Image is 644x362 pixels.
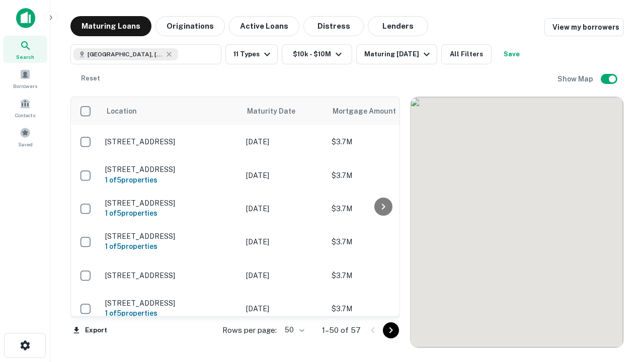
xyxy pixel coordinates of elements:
button: Reset [74,68,107,88]
button: Save your search to get updates of matches that match your search criteria. [496,44,528,64]
button: Maturing [DATE] [356,44,437,64]
div: 0 0 [411,97,623,347]
p: $3.7M [332,236,432,247]
p: [DATE] [246,203,321,214]
p: [STREET_ADDRESS] [105,165,236,174]
th: Mortgage Amount [327,97,437,125]
p: $3.7M [332,203,432,214]
span: [GEOGRAPHIC_DATA], [GEOGRAPHIC_DATA] [88,50,163,59]
iframe: Chat Widget [594,282,644,330]
span: Saved [18,140,33,148]
div: 50 [281,323,306,337]
p: $3.7M [332,303,432,314]
th: Maturity Date [241,97,327,125]
span: Location [106,105,137,117]
p: [DATE] [246,303,321,314]
a: Search [3,36,47,63]
a: Saved [3,123,47,150]
p: 1–50 of 57 [322,324,361,336]
button: $10k - $10M [282,44,352,64]
span: Contacts [15,111,35,119]
a: Borrowers [3,65,47,92]
span: Search [16,53,34,61]
p: $3.7M [332,170,432,181]
h6: 1 of 5 properties [105,174,236,186]
button: 11 Types [225,44,278,64]
button: Active Loans [229,16,299,36]
h6: 1 of 5 properties [105,241,236,252]
h6: Show Map [557,73,595,84]
p: [DATE] [246,270,321,281]
p: [DATE] [246,136,321,147]
h6: 1 of 5 properties [105,308,236,319]
div: Maturing [DATE] [364,48,433,60]
p: [STREET_ADDRESS] [105,137,236,146]
a: View my borrowers [544,18,624,36]
button: Maturing Loans [70,16,151,36]
button: Export [70,323,110,338]
span: Mortgage Amount [333,105,409,117]
th: Location [100,97,241,125]
p: [STREET_ADDRESS] [105,271,236,280]
p: [DATE] [246,170,321,181]
p: [STREET_ADDRESS] [105,199,236,208]
p: [DATE] [246,236,321,247]
a: Contacts [3,94,47,121]
p: [STREET_ADDRESS] [105,232,236,241]
p: Rows per page: [222,324,277,336]
button: Originations [155,16,225,36]
p: [STREET_ADDRESS] [105,299,236,308]
span: Maturity Date [247,105,308,117]
h6: 1 of 5 properties [105,208,236,219]
button: Go to next page [383,322,399,338]
p: $3.7M [332,270,432,281]
p: $3.7M [332,136,432,147]
button: All Filters [441,44,492,64]
button: Distress [303,16,364,36]
button: Lenders [368,16,428,36]
img: capitalize-icon.png [16,8,35,28]
span: Borrowers [13,82,37,90]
